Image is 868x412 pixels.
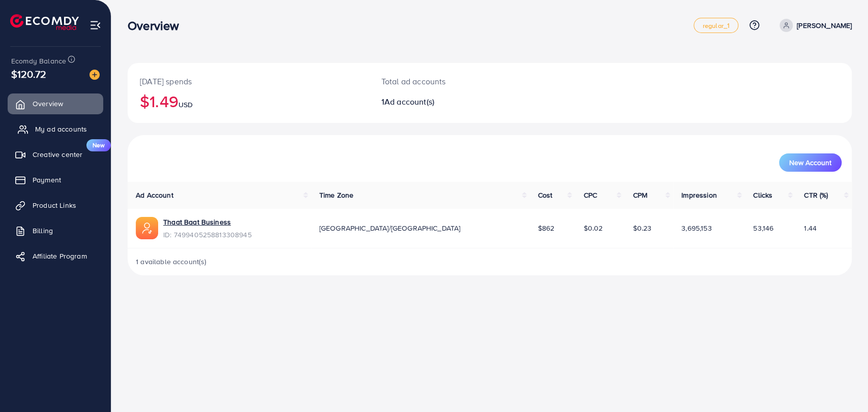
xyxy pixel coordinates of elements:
span: 1 available account(s) [136,257,207,267]
span: New Account [789,159,831,166]
span: Product Links [33,200,76,210]
p: Total ad accounts [381,75,538,87]
span: My ad accounts [35,124,87,134]
h2: $1.49 [140,91,357,111]
span: 3,695,153 [681,223,711,233]
span: ID: 7499405258813308945 [163,230,252,240]
a: Payment [8,170,103,190]
span: 1.44 [804,223,817,233]
a: [PERSON_NAME] [775,19,852,32]
span: $862 [538,223,555,233]
h2: 1 [381,97,538,107]
a: Product Links [8,195,103,215]
span: Ad Account [136,190,173,200]
span: $120.72 [11,67,46,81]
span: [GEOGRAPHIC_DATA]/[GEOGRAPHIC_DATA] [319,223,461,233]
p: [DATE] spends [140,75,357,87]
span: regular_1 [702,22,729,29]
span: Impression [681,190,717,200]
a: Billing [8,220,103,241]
span: Time Zone [319,190,353,200]
img: logo [10,14,79,30]
span: CPM [633,190,647,200]
img: image [89,70,100,80]
img: ic-ads-acc.e4c84228.svg [136,217,158,239]
span: New [86,139,111,151]
span: Billing [33,226,53,236]
span: Ad account(s) [384,96,434,107]
a: Thaat Baat Business [163,217,252,227]
span: Overview [33,99,63,109]
span: $0.23 [633,223,651,233]
span: CTR (%) [804,190,828,200]
span: Ecomdy Balance [11,56,66,66]
span: Payment [33,175,61,185]
span: Clicks [753,190,772,200]
iframe: Chat [825,366,860,404]
span: CPC [583,190,596,200]
a: My ad accounts [8,119,103,139]
a: Creative centerNew [8,144,103,165]
button: New Account [779,153,842,172]
span: Creative center [33,149,82,160]
img: menu [89,19,101,31]
p: [PERSON_NAME] [797,19,852,31]
a: regular_1 [694,18,738,33]
h3: Overview [128,18,187,33]
a: Overview [8,93,103,114]
span: $0.02 [583,223,603,233]
span: Cost [538,190,553,200]
span: 53,146 [753,223,773,233]
span: USD [178,100,193,110]
span: Affiliate Program [33,251,87,261]
a: Affiliate Program [8,246,103,266]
